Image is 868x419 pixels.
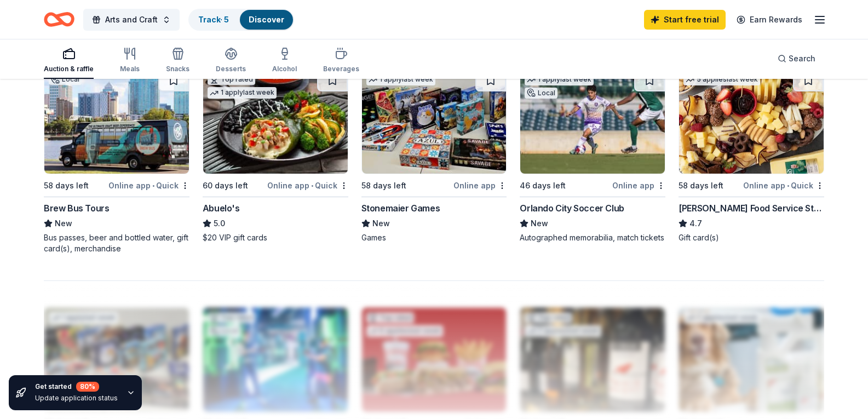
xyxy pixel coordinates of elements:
[531,217,548,230] span: New
[76,382,99,392] div: 80 %
[198,15,229,24] a: Track· 5
[44,65,94,73] div: Auction & raffle
[683,74,760,85] div: 5 applies last week
[679,179,723,192] div: 58 days left
[55,217,72,230] span: New
[361,202,440,215] div: Stonemaier Games
[44,202,109,215] div: Brew Bus Tours
[120,65,140,73] div: Meals
[108,179,189,192] div: Online app Quick
[361,179,406,192] div: 58 days left
[214,217,225,230] span: 5.0
[120,43,140,79] button: Meals
[166,43,189,79] button: Snacks
[644,10,726,30] a: Start free trial
[679,232,824,243] div: Gift card(s)
[525,88,557,99] div: Local
[372,217,390,230] span: New
[44,179,89,192] div: 58 days left
[520,202,624,215] div: Orlando City Soccer Club
[216,43,246,79] button: Desserts
[366,74,435,85] div: 1 apply last week
[44,43,94,79] button: Auction & raffle
[44,69,189,254] a: Image for Brew Bus ToursLocal58 days leftOnline app•QuickBrew Bus ToursNewBus passes, beer and bo...
[203,179,248,192] div: 60 days left
[679,70,824,174] img: Image for Gordon Food Service Store
[188,9,294,31] button: Track· 5Discover
[787,181,789,190] span: •
[267,179,348,192] div: Online app Quick
[743,179,824,192] div: Online app Quick
[208,74,255,85] div: Top rated
[208,87,277,99] div: 1 apply last week
[730,10,809,30] a: Earn Rewards
[520,232,665,243] div: Autographed memorabilia, match tickets
[520,179,566,192] div: 46 days left
[203,202,240,215] div: Abuelo's
[679,202,824,215] div: [PERSON_NAME] Food Service Store
[453,179,507,192] div: Online app
[361,69,507,243] a: Image for Stonemaier Games1 applylast week58 days leftOnline appStonemaier GamesNewGames
[203,70,348,174] img: Image for Abuelo's
[83,9,180,31] button: Arts and Craft
[362,70,507,174] img: Image for Stonemaier Games
[203,232,348,243] div: $20 VIP gift cards
[323,43,359,79] button: Beverages
[216,65,246,73] div: Desserts
[105,13,158,26] span: Arts and Craft
[44,70,189,174] img: Image for Brew Bus Tours
[249,15,284,24] a: Discover
[203,69,348,243] a: Image for Abuelo's Top rated1 applylast week60 days leftOnline app•QuickAbuelo's5.0$20 VIP gift c...
[272,65,297,73] div: Alcohol
[769,48,824,70] button: Search
[689,217,702,230] span: 4.7
[361,232,507,243] div: Games
[679,69,824,243] a: Image for Gordon Food Service Store5 applieslast week58 days leftOnline app•Quick[PERSON_NAME] Fo...
[49,74,82,85] div: Local
[311,181,313,190] span: •
[520,70,665,174] img: Image for Orlando City Soccer Club
[272,43,297,79] button: Alcohol
[44,7,74,32] a: Home
[525,74,594,85] div: 1 apply last week
[520,69,665,243] a: Image for Orlando City Soccer Club1 applylast weekLocal46 days leftOnline appOrlando City Soccer ...
[152,181,154,190] span: •
[35,382,118,392] div: Get started
[35,394,118,403] div: Update application status
[612,179,665,192] div: Online app
[789,52,815,65] span: Search
[166,65,189,73] div: Snacks
[44,232,189,254] div: Bus passes, beer and bottled water, gift card(s), merchandise
[323,65,359,73] div: Beverages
